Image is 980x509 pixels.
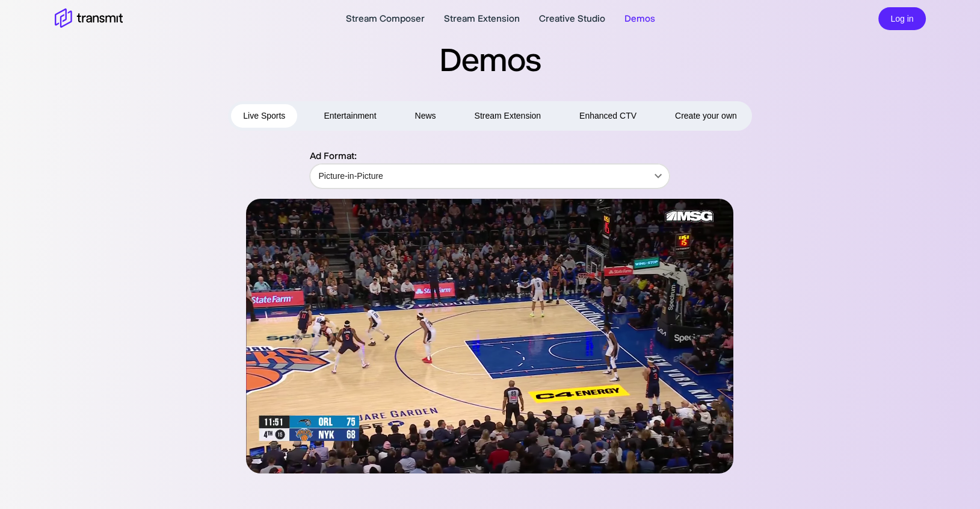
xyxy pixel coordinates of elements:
[463,104,553,128] button: Stream Extension
[310,159,670,193] div: Picture-in-Picture
[231,104,297,128] button: Live Sports
[539,11,605,26] a: Creative Studio
[878,12,925,23] a: Log in
[878,7,925,31] button: Log in
[403,104,448,128] button: News
[444,11,520,26] a: Stream Extension
[567,104,649,128] button: Enhanced CTV
[312,104,388,128] button: Entertainment
[624,11,655,26] a: Demos
[663,104,749,128] button: Create your own
[28,39,952,81] h2: Demos
[346,11,425,26] a: Stream Composer
[675,108,737,123] span: Create your own
[309,149,670,163] p: Ad Format:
